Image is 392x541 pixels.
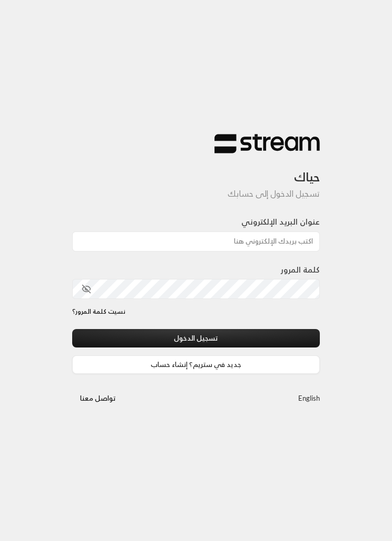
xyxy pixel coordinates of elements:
[72,355,320,374] a: جديد في ستريم؟ إنشاء حساب
[298,390,320,408] a: English
[77,280,95,298] button: toggle password visibility
[72,390,124,408] button: تواصل معنا
[72,307,125,316] a: نسيت كلمة المرور؟
[72,231,320,252] input: اكتب بريدك الإلكتروني هنا
[281,264,320,276] label: كلمة المرور
[72,154,320,185] h3: حياك
[72,329,320,347] button: تسجيل الدخول
[72,392,124,404] a: تواصل معنا
[72,189,320,199] h5: تسجيل الدخول إلى حسابك
[241,216,320,228] label: عنوان البريد الإلكتروني
[214,133,320,154] img: Stream Logo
